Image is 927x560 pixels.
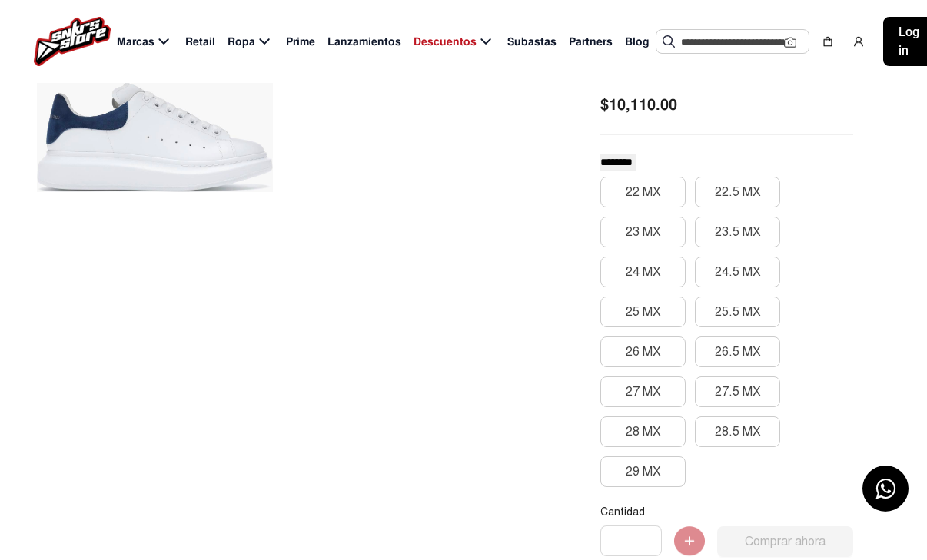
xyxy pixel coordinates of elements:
button: 27.5 MX [695,376,780,407]
p: Cantidad [600,505,853,519]
button: 26 MX [600,336,686,367]
img: logo [34,17,111,66]
button: 23.5 MX [695,217,780,247]
button: 27 MX [600,376,686,407]
img: shopping [822,35,834,48]
button: 22 MX [600,177,686,207]
button: 28 MX [600,416,686,447]
button: 24.5 MX [695,257,780,287]
button: 22.5 MX [695,177,780,207]
span: Lanzamientos [327,34,401,50]
button: 23 MX [600,217,686,247]
button: 25 MX [600,297,686,327]
span: Log in [899,23,919,60]
button: 25.5 MX [695,297,780,327]
span: Subastas [507,34,557,50]
button: 26.5 MX [695,336,780,367]
img: user [852,35,865,48]
button: Comprar ahora [717,526,853,557]
span: Marcas [117,34,154,50]
img: Buscar [663,35,675,48]
span: Retail [185,34,215,50]
button: 28.5 MX [695,416,780,447]
span: Prime [286,34,315,50]
span: Partners [569,34,613,50]
span: Ropa [228,34,255,50]
span: $10,110.00 [600,93,677,116]
img: Cámara [784,36,796,48]
button: 24 MX [600,257,686,287]
span: Descuentos [414,34,477,50]
img: Agregar al carrito [674,526,705,557]
button: 29 MX [600,456,686,487]
span: Blog [625,34,650,50]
